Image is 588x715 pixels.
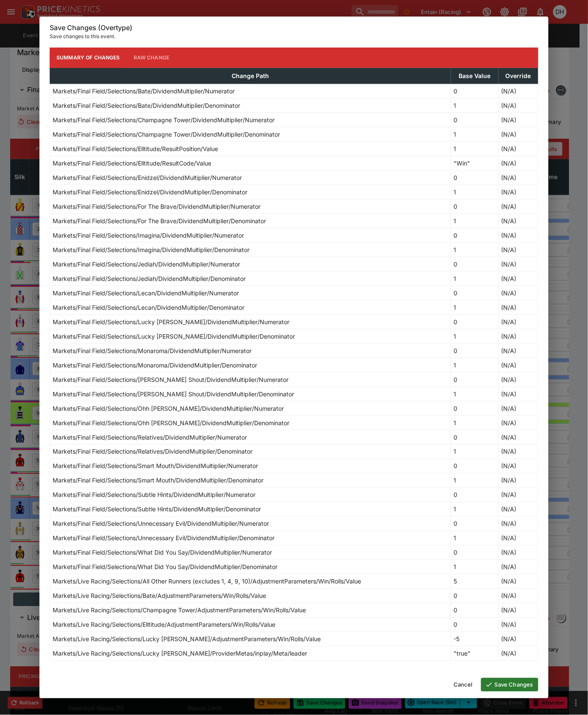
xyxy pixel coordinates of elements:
td: (N/A) [498,271,538,286]
td: "true" [451,646,498,661]
button: Raw Change [127,48,176,68]
td: (N/A) [498,531,538,545]
td: 0 [451,84,498,98]
td: 1 [451,185,498,199]
p: Markets/Final Field/Selections/Jediah/DividendMultiplier/Denominator [53,274,246,283]
td: (N/A) [498,358,538,372]
td: (N/A) [498,516,538,531]
p: Markets/Final Field/Selections/Monaroma/DividendMultiplier/Numerator [53,346,252,355]
td: 1 [451,329,498,343]
p: Markets/Final Field/Selections/Lecan/DividendMultiplier/Numerator [53,289,239,297]
button: Save Changes [481,678,538,692]
td: 1 [451,473,498,488]
td: 0 [451,401,498,415]
p: Markets/Final Field/Selections/Enidzel/DividendMultiplier/Numerator [53,173,242,182]
p: Save changes to this event. [50,32,538,41]
td: 1 [451,358,498,372]
td: 1 [451,502,498,516]
p: Markets/Final Field/Selections/Relatives/DividendMultiplier/Numerator [53,433,247,442]
td: (N/A) [498,213,538,228]
td: 0 [451,459,498,473]
td: (N/A) [498,632,538,646]
p: Markets/Final Field/Selections/Enidzel/DividendMultiplier/Denominator [53,188,247,196]
p: Markets/Live Racing/Selections/Elltitude/AdjustmentParameters/Win/Rolls/Value [53,620,275,629]
p: Markets/Final Field/Selections/Imagina/DividendMultiplier/Denominator [53,245,249,254]
h6: Save Changes (Overtype) [50,23,538,32]
td: 5 [451,574,498,589]
td: "Win" [451,156,498,170]
td: (N/A) [498,617,538,632]
td: 1 [451,98,498,112]
td: 0 [451,488,498,502]
td: (N/A) [498,141,538,156]
p: Markets/Live Racing/Selections/Champagne Tower/AdjustmentParameters/Win/Rolls/Value [53,606,306,615]
p: Markets/Final Field/Selections/For The Brave/DividendMultiplier/Numerator [53,202,260,211]
td: 0 [451,257,498,271]
p: Markets/Final Field/Selections/Smart Mouth/DividendMultiplier/Denominator [53,476,263,485]
p: Markets/Final Field/Selections/Champagne Tower/DividendMultiplier/Numerator [53,115,274,124]
td: 0 [451,603,498,617]
td: (N/A) [498,502,538,516]
td: (N/A) [498,488,538,502]
td: (N/A) [498,459,538,473]
td: 1 [451,415,498,430]
td: (N/A) [498,199,538,213]
td: (N/A) [498,329,538,343]
p: Markets/Final Field/Selections/Imagina/DividendMultiplier/Numerator [53,231,244,240]
td: (N/A) [498,242,538,257]
p: Markets/Final Field/Selections/[PERSON_NAME] Shout/DividendMultiplier/Denominator [53,390,294,398]
td: (N/A) [498,603,538,617]
td: 0 [451,112,498,127]
td: (N/A) [498,372,538,387]
td: -5 [451,632,498,646]
td: 1 [451,271,498,286]
p: Markets/Final Field/Selections/Subtle Hints/DividendMultiplier/Denominator [53,505,261,514]
td: 0 [451,617,498,632]
td: (N/A) [498,170,538,185]
td: 0 [451,589,498,603]
td: 1 [451,300,498,314]
td: (N/A) [498,387,538,401]
p: Markets/Final Field/Selections/Jediah/DividendMultiplier/Numerator [53,260,240,269]
p: Markets/Final Field/Selections/Lucky [PERSON_NAME]/DividendMultiplier/Numerator [53,317,289,326]
td: (N/A) [498,185,538,199]
td: 0 [451,170,498,185]
p: Markets/Final Field/Selections/Unnecessary Evil/DividendMultiplier/Numerator [53,519,269,528]
td: 1 [451,387,498,401]
p: Markets/Final Field/Selections/Unnecessary Evil/DividendMultiplier/Denominator [53,534,274,543]
p: Markets/Final Field/Selections/Smart Mouth/DividendMultiplier/Numerator [53,462,258,471]
td: 1 [451,141,498,156]
td: (N/A) [498,257,538,271]
p: Markets/Final Field/Selections/What Did You Say/DividendMultiplier/Denominator [53,563,277,572]
td: (N/A) [498,286,538,300]
p: Markets/Live Racing/Selections/Lucky [PERSON_NAME]/AdjustmentParameters/Win/Rolls/Value [53,635,321,644]
button: Summary of Changes [50,48,127,68]
td: 1 [451,127,498,141]
p: Markets/Final Field/Selections/Elltitude/ResultCode/Value [53,159,211,168]
td: 0 [451,430,498,444]
p: Markets/Final Field/Selections/Bate/DividendMultiplier/Numerator [53,87,235,95]
th: Base Value [451,68,498,84]
td: (N/A) [498,112,538,127]
td: (N/A) [498,401,538,415]
td: 0 [451,314,498,329]
td: (N/A) [498,314,538,329]
td: 1 [451,444,498,459]
td: (N/A) [498,343,538,358]
td: (N/A) [498,415,538,430]
p: Markets/Final Field/Selections/Relatives/DividendMultiplier/Denominator [53,447,252,456]
td: (N/A) [498,545,538,560]
td: (N/A) [498,430,538,444]
td: (N/A) [498,300,538,314]
td: 0 [451,286,498,300]
td: 1 [451,531,498,545]
p: Markets/Final Field/Selections/Lucky [PERSON_NAME]/DividendMultiplier/Denominator [53,332,295,341]
td: (N/A) [498,444,538,459]
td: (N/A) [498,574,538,589]
p: Markets/Final Field/Selections/Ohh [PERSON_NAME]/DividendMultiplier/Numerator [53,404,284,413]
td: 0 [451,228,498,242]
td: (N/A) [498,228,538,242]
p: Markets/Live Racing/Selections/Lucky [PERSON_NAME]/ProviderMetas/inplay/Meta/leader [53,649,307,658]
th: Change Path [50,68,451,84]
p: Markets/Final Field/Selections/Champagne Tower/DividendMultiplier/Denominator [53,130,280,139]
